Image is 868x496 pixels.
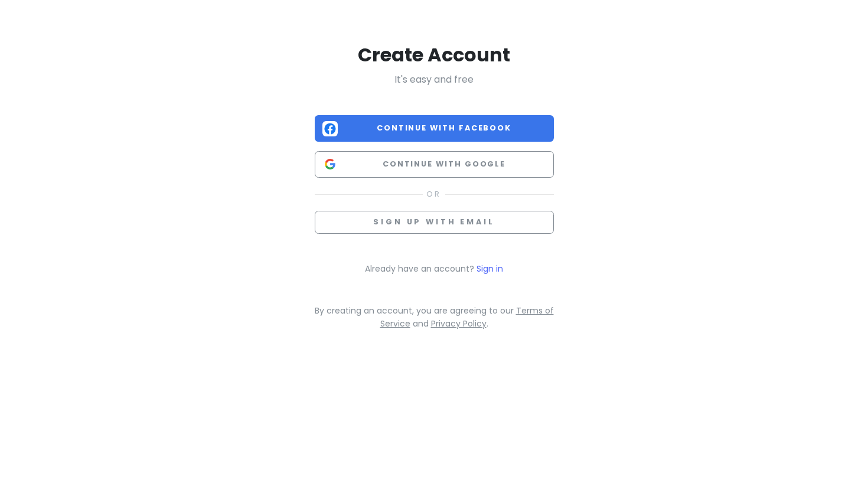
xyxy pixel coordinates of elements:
[380,305,554,329] a: Terms of Service
[315,262,554,275] p: Already have an account?
[315,304,554,331] p: By creating an account, you are agreeing to our and .
[342,158,546,170] span: Continue with Google
[315,211,554,234] button: Sign up with email
[315,115,554,142] button: Continue with Facebook
[431,318,487,329] a: Privacy Policy
[322,156,338,172] img: Google logo
[477,263,503,275] a: Sign in
[315,43,554,67] h2: Create Account
[315,151,554,178] button: Continue with Google
[322,121,338,136] img: Facebook logo
[315,72,554,87] p: It's easy and free
[342,122,546,134] span: Continue with Facebook
[373,217,494,227] span: Sign up with email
